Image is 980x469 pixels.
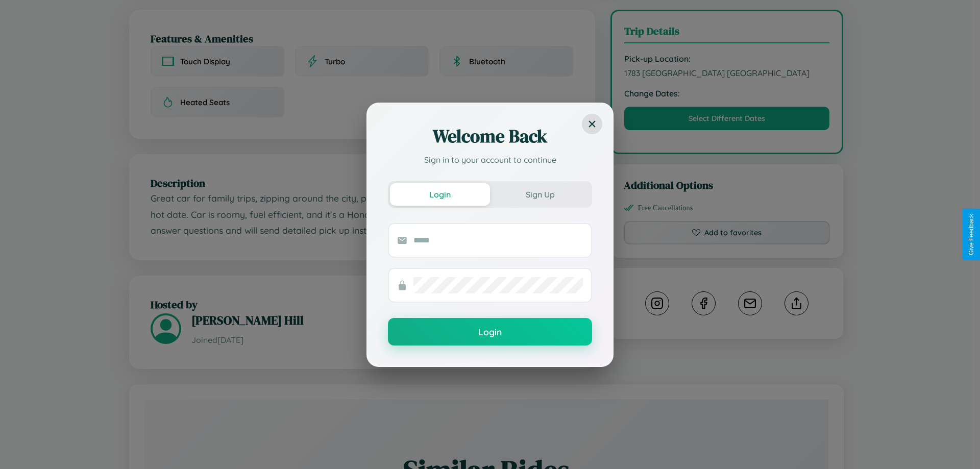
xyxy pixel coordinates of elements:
[388,318,592,345] button: Login
[968,214,975,255] div: Give Feedback
[390,183,490,206] button: Login
[388,154,592,166] p: Sign in to your account to continue
[388,124,592,149] h2: Welcome Back
[490,183,590,206] button: Sign Up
